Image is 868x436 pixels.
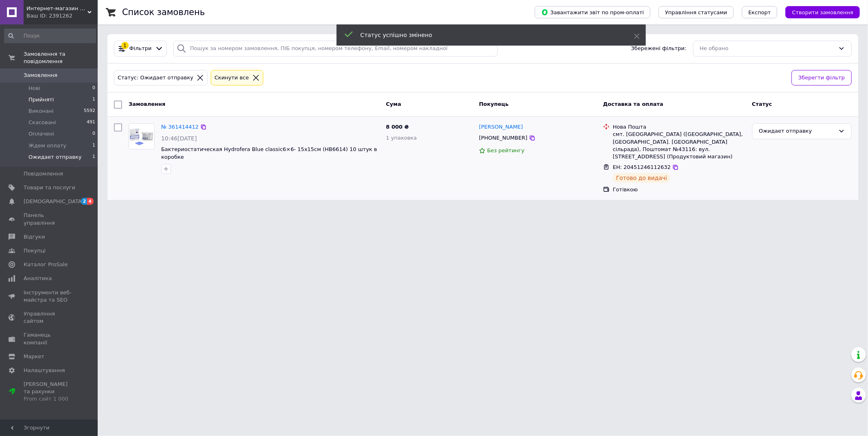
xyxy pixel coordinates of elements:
span: Управління сайтом [24,310,75,325]
span: Покупці [24,247,46,254]
button: Зберегти фільтр [791,70,852,86]
span: [PERSON_NAME] та рахунки [24,381,75,403]
div: 1 [121,42,129,49]
a: [PERSON_NAME] [479,123,523,131]
div: Cкинути все [213,74,251,82]
span: 1 [92,142,95,149]
span: Каталог ProSale [24,261,68,268]
span: Гаманець компанії [24,331,75,346]
span: 4 [87,198,94,205]
span: Збережені фільтри: [631,45,687,53]
span: Нові [28,85,40,92]
div: смт. [GEOGRAPHIC_DATA] ([GEOGRAPHIC_DATA], [GEOGRAPHIC_DATA]. [GEOGRAPHIC_DATA] сільрада), Поштом... [613,131,746,160]
span: 0 [92,85,95,92]
span: ЕН: 20451246112632 [613,164,671,170]
span: Оплачені [28,130,54,138]
span: 1 [92,96,95,103]
span: Панель управління [24,212,75,226]
span: Аналітика [24,275,52,282]
span: 5592 [84,107,95,115]
span: Товари та послуги [24,184,75,191]
span: Ожидает отправку [28,153,82,161]
span: Доставка та оплата [603,101,663,107]
span: Інструменти веб-майстра та SEO [24,289,75,304]
span: Завантажити звіт по пром-оплаті [541,9,644,16]
span: 8 000 ₴ [386,124,409,130]
span: Ждем оплату [28,142,66,149]
div: Не обрано [700,44,835,53]
div: Готівкою [613,186,746,193]
button: Експорт [742,6,778,18]
span: 0 [92,130,95,138]
button: Управління статусами [658,6,734,18]
a: № 361414412 [161,124,199,130]
div: Готово до видачі [613,173,671,183]
input: Пошук [4,28,96,43]
span: Прийняті [28,96,54,103]
div: Ожидает отправку [759,127,835,136]
span: [DEMOGRAPHIC_DATA] [24,198,84,205]
div: Prom сайт 1 000 [24,395,75,403]
span: Створити замовлення [792,9,853,15]
span: Cума [386,101,401,107]
span: Без рейтингу [487,147,525,153]
span: Скасовані [28,119,56,126]
span: Фільтри [129,45,152,53]
span: Відгуки [24,233,45,241]
span: Повідомлення [24,170,63,177]
span: Експорт [748,9,771,15]
span: 2 [81,198,87,205]
span: 1 упаковка [386,135,417,141]
span: Покупець [479,101,509,107]
div: Нова Пошта [613,123,746,131]
span: 491 [87,119,95,126]
span: 1 [92,153,95,161]
div: Ваш ID: 2391262 [26,12,98,20]
span: Статус [752,101,772,107]
h1: Список замовлень [122,7,205,17]
span: Управління статусами [665,9,727,15]
div: Статус: Ожидает отправку [116,74,195,82]
input: Пошук за номером замовлення, ПІБ покупця, номером телефону, Email, номером накладної [173,41,498,57]
span: Маркет [24,353,44,360]
span: Зберегти фільтр [798,74,845,82]
span: [PHONE_NUMBER] [479,135,527,141]
a: Фото товару [129,123,155,149]
span: Налаштування [24,367,65,374]
span: 10:46[DATE] [161,135,197,142]
div: Статус успішно змінено [361,31,614,39]
span: Виконані [28,107,54,115]
button: Створити замовлення [785,6,860,18]
span: Замовлення [129,101,165,107]
span: Замовлення [24,72,57,79]
span: Замовлення та повідомлення [24,50,98,65]
button: Завантажити звіт по пром-оплаті [535,6,650,18]
a: Створити замовлення [777,9,860,15]
img: Фото товару [129,124,154,149]
span: Интернет-магазин Герка [26,5,87,12]
a: Бактериостатическая Hydrofera Blue classic6×6- 15х15см (HB6614) 10 штук в коробке [161,146,377,160]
